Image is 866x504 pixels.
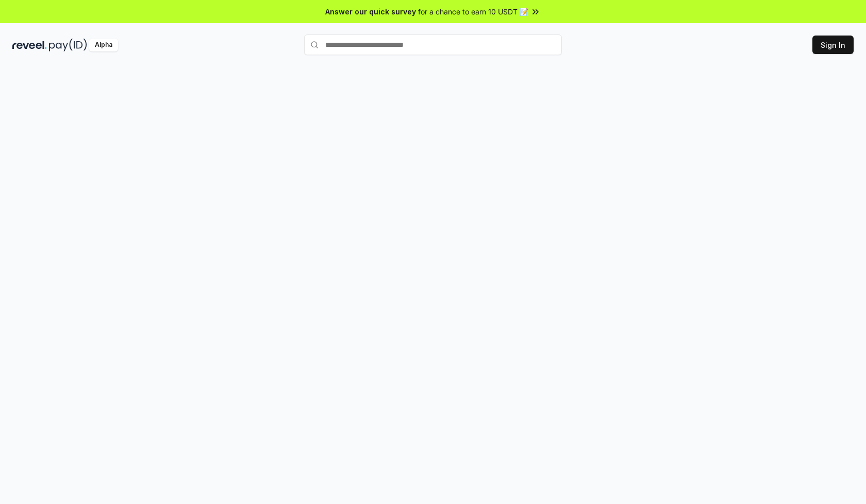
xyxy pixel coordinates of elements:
[89,39,118,51] div: Alpha
[812,36,854,54] button: Sign In
[325,6,416,17] span: Answer our quick survey
[418,6,528,17] span: for a chance to earn 10 USDT 📝
[49,39,87,51] img: pay_id
[12,39,47,51] img: reveel_dark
